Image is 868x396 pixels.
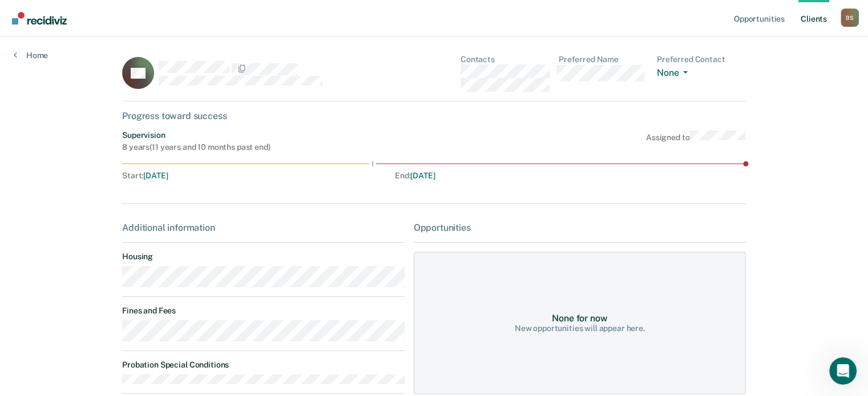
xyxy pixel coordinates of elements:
div: Assigned to [646,130,746,152]
div: Start : [122,171,279,181]
button: None [657,67,692,80]
a: Home [14,50,48,60]
div: B S [841,9,859,27]
div: Supervision [122,130,270,140]
dt: Preferred Contact [657,55,746,64]
div: Progress toward success [122,111,746,121]
button: Profile dropdown button [841,9,859,27]
dt: Preferred Name [559,55,648,64]
dt: Probation Special Conditions [122,360,405,370]
div: None for now [552,313,607,324]
span: [DATE] [410,171,435,180]
img: Recidiviz [12,12,67,25]
dt: Fines and Fees [122,306,405,316]
div: 8 years ( 11 years and 10 months past end ) [122,142,270,152]
iframe: Intercom live chat [829,357,857,385]
dt: Contacts [461,55,550,64]
div: New opportunities will appear here. [515,324,645,333]
div: End : [284,171,435,181]
span: [DATE] [143,171,168,180]
dt: Housing [122,252,405,262]
div: Additional information [122,222,405,233]
div: Opportunities [414,222,746,233]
